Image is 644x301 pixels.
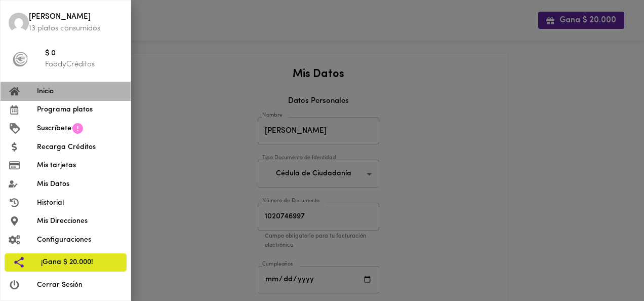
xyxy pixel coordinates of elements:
[37,179,123,190] span: Mis Datos
[13,52,28,67] img: foody-creditos-black.png
[29,12,123,23] span: [PERSON_NAME]
[45,59,123,70] p: FoodyCréditos
[41,257,118,268] span: ¡Gana $ 20.000!
[29,23,123,34] p: 13 platos consumidos
[585,242,634,291] iframe: Messagebird Livechat Widget
[45,48,123,60] span: $ 0
[37,123,71,134] span: Suscríbete
[37,280,123,290] span: Cerrar Sesión
[37,235,123,245] span: Configuraciones
[37,198,123,208] span: Historial
[37,216,123,227] span: Mis Direcciones
[37,160,123,171] span: Mis tarjetas
[37,86,123,97] span: Inicio
[37,142,123,153] span: Recarga Créditos
[37,104,123,115] span: Programa platos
